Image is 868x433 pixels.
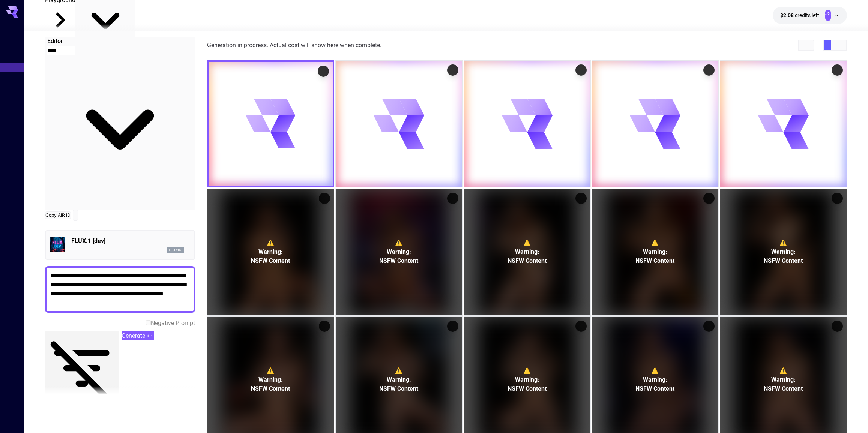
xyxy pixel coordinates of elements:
div: Actions [447,193,458,204]
span: ⚠️ [652,238,659,247]
div: Actions [575,64,586,76]
div: Actions [318,66,329,77]
div: Actions [832,64,843,76]
span: Warning: [643,376,667,385]
span: ⚠️ [395,238,402,247]
div: FLUX.1 [dev]flux1d [50,234,190,256]
span: Generate [122,331,145,340]
span: Negative Prompt [151,319,195,327]
div: Actions [832,193,843,204]
div: Actions [703,193,715,204]
span: ⚠️ [523,238,531,247]
button: Copy AIR ID [45,211,71,219]
div: Actions [319,321,330,332]
div: Show media in grid viewShow media in video viewShow media in list view [823,40,847,51]
p: FLUX.1 [dev] [71,237,184,246]
span: ⚠️ [267,367,275,376]
input: Negative Prompt [146,320,151,325]
div: Actions [447,321,458,332]
span: $2.08 [780,12,795,18]
span: NSFW Content [379,385,418,394]
span: NSFW Content [508,256,547,265]
span: NSFW Content [379,256,418,265]
span: NSFW Content [636,385,675,394]
button: Show media in video view [831,40,839,50]
span: Warning: [771,376,796,385]
span: ⚠️ [395,367,402,376]
div: Actions [447,64,458,76]
span: Warning: [515,376,539,385]
button: Reset to defaults [45,331,119,414]
span: NSFW Content [636,256,675,265]
span: NSFW Content [764,256,803,265]
div: $2.07928 [780,12,819,19]
span: Warning: [643,247,667,256]
div: JS [825,10,831,21]
button: Show media in list view [839,40,846,50]
div: Actions [575,321,586,332]
span: Warning: [771,247,796,256]
span: NSFW Content [764,385,803,394]
span: Warning: [258,247,283,256]
div: Actions [319,193,330,204]
span: ⚠️ [652,367,659,376]
span: credits left [795,12,819,18]
span: ⚠️ [779,238,787,247]
button: Generate [122,331,154,340]
span: NSFW Content [251,256,290,265]
span: Warning: [515,247,539,256]
span: ⚠️ [523,367,531,376]
span: Negative prompts are not compatible with the selected model. [146,319,195,328]
div: Actions [832,321,843,332]
span: ⚠️ [779,367,787,376]
div: Clear AllDownload All [798,40,814,51]
button: $2.07928JS [773,7,847,24]
button: Clear All [799,40,806,50]
p: flux1d [169,247,182,253]
button: Download All [806,40,814,50]
span: Warning: [387,247,411,256]
span: NSFW Content [251,385,290,394]
div: Actions [703,321,715,332]
span: NSFW Content [508,385,547,394]
div: Actions [575,193,586,204]
span: Generation in progress. Actual cost will show here when complete. [207,42,381,49]
span: ⚠️ [267,238,275,247]
span: Warning: [387,376,411,385]
button: Show media in grid view [824,40,831,50]
div: Actions [703,64,715,76]
span: Warning: [258,376,283,385]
